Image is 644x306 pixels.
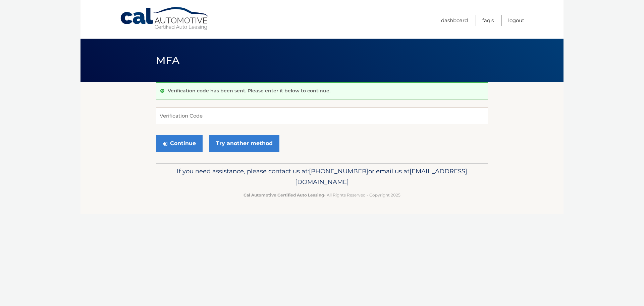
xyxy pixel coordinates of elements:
a: Logout [508,15,524,26]
a: Try another method [209,135,279,152]
p: - All Rights Reserved - Copyright 2025 [160,191,484,199]
strong: Cal Automotive Certified Auto Leasing [244,192,324,198]
p: If you need assistance, please contact us at: or email us at [160,166,484,187]
a: Dashboard [441,15,468,26]
a: FAQ's [482,15,494,26]
input: Verification Code [156,107,488,124]
span: MFA [156,54,179,67]
button: Continue [156,135,203,152]
span: [EMAIL_ADDRESS][DOMAIN_NAME] [295,167,467,186]
span: [PHONE_NUMBER] [309,167,368,175]
a: Cal Automotive [120,7,210,31]
p: Verification code has been sent. Please enter it below to continue. [168,88,330,94]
